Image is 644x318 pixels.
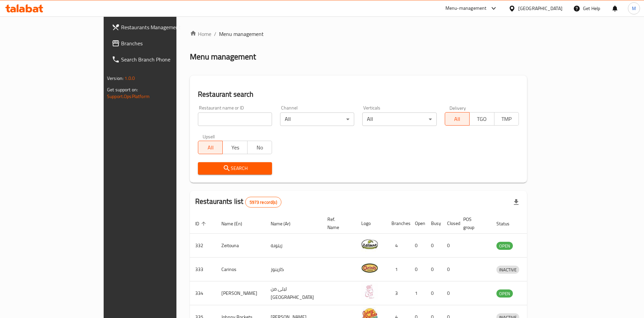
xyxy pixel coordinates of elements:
td: 4 [386,234,410,258]
span: Get support on: [107,85,138,94]
td: 0 [442,281,458,305]
img: Leila Min Lebnan [361,283,378,300]
th: Branches [386,213,410,234]
span: No [250,143,269,152]
button: Yes [222,141,247,154]
span: M [632,5,636,12]
span: 1.0.0 [124,74,135,83]
h2: Menu management [190,51,256,62]
td: 1 [386,258,410,281]
li: / [214,30,216,38]
td: 0 [426,258,442,281]
span: Ref. Name [327,215,348,231]
th: Closed [442,213,458,234]
span: INACTIVE [496,266,519,274]
a: Support.OpsPlatform [107,92,150,101]
a: Restaurants Management [106,19,211,35]
td: زيتونة [265,234,322,258]
a: Search Branch Phone [106,51,211,67]
button: TGO [469,112,494,126]
span: TMP [497,114,516,124]
h2: Restaurant search [198,89,519,99]
span: Status [496,220,518,228]
span: Branches [121,39,206,47]
button: All [445,112,470,126]
span: Name (En) [221,220,251,228]
div: INACTIVE [496,266,519,274]
span: OPEN [496,242,513,250]
td: كارينوز [265,258,322,281]
td: Zeitouna [216,234,265,258]
img: Carinos [361,260,378,276]
td: 0 [410,258,426,281]
span: All [448,114,467,124]
td: 3 [386,281,410,305]
td: 0 [442,258,458,281]
img: Zeitouna [361,236,378,253]
span: Search Branch Phone [121,55,206,63]
div: Total records count [245,197,281,208]
th: Open [410,213,426,234]
button: All [198,141,223,154]
div: Menu-management [445,4,487,12]
span: Menu management [219,30,264,38]
span: Name (Ar) [271,220,299,228]
span: Restaurants Management [121,23,206,31]
span: TGO [472,114,491,124]
div: Export file [508,194,524,210]
div: All [280,112,354,126]
span: Version: [107,74,123,83]
span: 5973 record(s) [246,199,281,206]
span: Search [203,164,267,173]
div: OPEN [496,289,513,298]
td: ليلى من [GEOGRAPHIC_DATA] [265,281,322,305]
td: Carinos [216,258,265,281]
button: Search [198,162,272,175]
a: Branches [106,35,211,51]
div: All [362,112,436,126]
td: [PERSON_NAME] [216,281,265,305]
td: 0 [426,234,442,258]
span: Yes [225,143,245,152]
input: Search for restaurant name or ID.. [198,112,272,126]
span: All [201,143,220,152]
td: 0 [442,234,458,258]
span: OPEN [496,290,513,298]
th: Busy [426,213,442,234]
span: POS group [463,215,483,231]
td: 0 [410,234,426,258]
span: ID [195,220,208,228]
th: Logo [356,213,386,234]
nav: breadcrumb [190,30,527,38]
button: TMP [494,112,519,126]
h2: Restaurants list [195,196,281,208]
td: 0 [426,281,442,305]
div: [GEOGRAPHIC_DATA] [518,5,562,12]
label: Delivery [449,105,466,110]
label: Upsell [203,134,215,139]
button: No [247,141,272,154]
td: 1 [410,281,426,305]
